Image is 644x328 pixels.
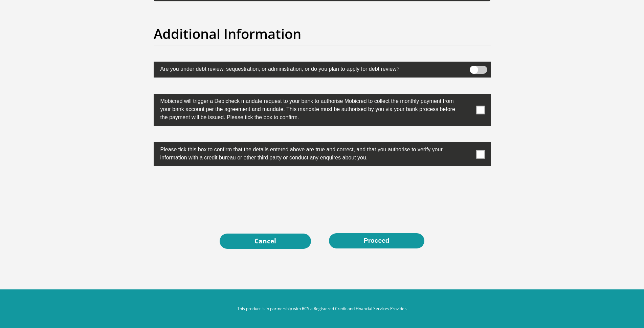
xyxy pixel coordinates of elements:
[154,94,457,123] label: Mobicred will trigger a Debicheck mandate request to your bank to authorise Mobicred to collect t...
[220,234,311,249] a: Cancel
[154,62,457,75] label: Are you under debt review, sequestration, or administration, or do you plan to apply for debt rev...
[154,26,491,42] h2: Additional Information
[134,306,510,312] p: This product is in partnership with RCS a Registered Credit and Financial Services Provider.
[154,142,457,163] label: Please tick this box to confirm that the details entered above are true and correct, and that you...
[329,233,424,248] button: Proceed
[271,182,374,209] iframe: reCAPTCHA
